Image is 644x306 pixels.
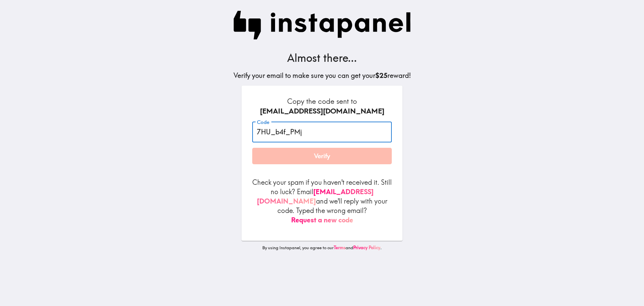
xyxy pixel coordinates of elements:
p: By using Instapanel, you agree to our and . [241,245,402,251]
b: $25 [375,71,387,80]
input: xxx_xxx_xxx [252,122,392,142]
a: Terms [334,245,345,250]
h5: Verify your email to make sure you can get your reward! [233,71,411,80]
a: Privacy Policy [353,245,380,250]
img: Instapanel [233,11,411,40]
p: Check your spam if you haven't received it. Still no luck? Email and we'll reply with your code. ... [252,178,392,225]
h3: Almost there... [233,50,411,65]
button: Verify [252,148,392,165]
a: [EMAIL_ADDRESS][DOMAIN_NAME] [257,187,374,205]
div: [EMAIL_ADDRESS][DOMAIN_NAME] [252,106,392,116]
button: Request a new code [291,215,353,225]
label: Code [257,119,269,126]
h6: Copy the code sent to [252,96,392,116]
